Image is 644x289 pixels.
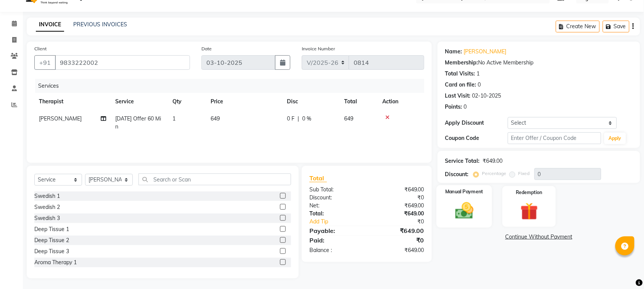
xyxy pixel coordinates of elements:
label: Redemption [516,189,543,196]
button: +91 [34,55,56,70]
img: _gift.svg [515,201,544,222]
div: Aroma Therapy 1 [34,258,77,267]
div: Swedish 3 [34,214,60,222]
img: _cash.svg [449,200,479,221]
div: Coupon Code [445,134,508,142]
th: Action [378,93,424,110]
div: Deep Tissue 1 [34,225,69,233]
span: [PERSON_NAME] [39,115,82,122]
div: Apply Discount [445,119,508,127]
label: Client [34,45,47,52]
input: Search or Scan [138,173,291,185]
label: Fixed [518,170,530,177]
div: Deep Tissue 2 [34,236,69,244]
div: ₹649.00 [367,186,430,194]
div: ₹649.00 [367,202,430,210]
div: Card on file: [445,81,477,89]
a: Add Tip [304,218,377,226]
th: Service [111,93,168,110]
div: Paid: [304,236,367,245]
div: Sub Total: [304,186,367,194]
div: 1 [477,70,480,78]
div: Discount: [304,194,367,202]
th: Therapist [34,93,111,110]
div: Discount: [445,170,469,178]
div: ₹649.00 [367,226,430,235]
th: Price [206,93,282,110]
span: 0 % [302,115,311,123]
div: Total Visits: [445,70,475,78]
div: ₹649.00 [367,246,430,254]
label: Manual Payment [445,188,483,196]
div: Name: [445,48,462,56]
span: 1 [172,115,175,122]
div: Services [35,79,430,93]
div: ₹649.00 [367,210,430,218]
div: Swedish 1 [34,192,60,200]
span: 649 [344,115,353,122]
div: Balance : [304,246,367,254]
div: Net: [304,202,367,210]
div: Deep Tissue 3 [34,247,69,255]
div: Points: [445,103,462,111]
th: Disc [282,93,340,110]
span: [DATE] Offer 60 Min [115,115,161,130]
div: ₹0 [367,236,430,245]
label: Date [201,45,212,52]
a: INVOICE [36,18,64,32]
div: Last Visit: [445,92,471,100]
input: Search by Name/Mobile/Email/Code [55,55,190,70]
div: ₹0 [367,194,430,202]
span: | [298,115,299,123]
div: No Active Membership [445,59,633,67]
div: ₹0 [377,218,430,226]
th: Total [340,93,378,110]
div: 0 [464,103,467,111]
input: Enter Offer / Coupon Code [508,132,601,144]
button: Apply [604,133,626,144]
span: 0 F [287,115,295,123]
label: Percentage [482,170,507,177]
a: Continue Without Payment [439,233,639,241]
div: Membership: [445,59,478,67]
div: 02-10-2025 [472,92,501,100]
button: Save [603,21,630,32]
span: 649 [211,115,220,122]
div: Swedish 2 [34,203,60,211]
div: Service Total: [445,157,480,165]
div: 0 [478,81,481,89]
button: Create New [556,21,600,32]
span: Total [309,174,327,182]
div: Total: [304,210,367,218]
a: PREVIOUS INVOICES [73,21,127,28]
a: [PERSON_NAME] [464,48,507,56]
th: Qty [168,93,206,110]
div: ₹649.00 [483,157,503,165]
label: Invoice Number [302,45,335,52]
div: Payable: [304,226,367,235]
